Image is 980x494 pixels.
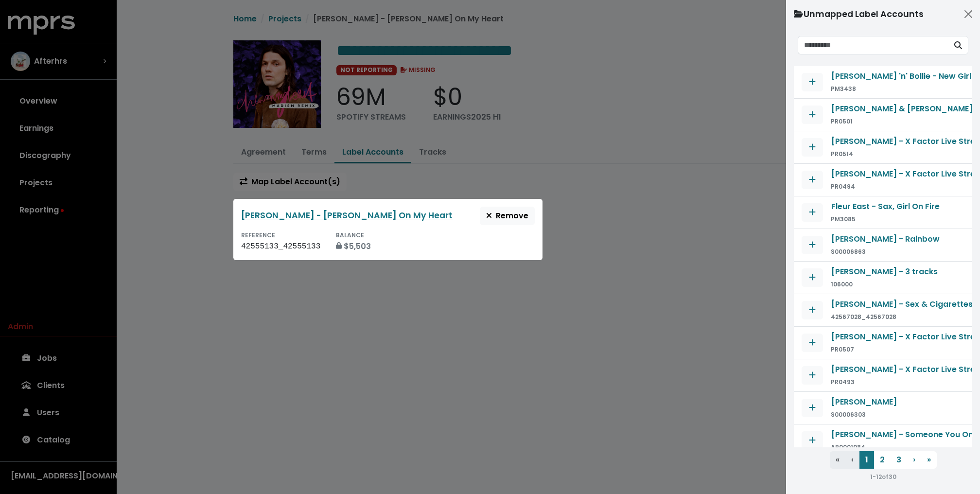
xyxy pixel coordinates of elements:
small: PM3085 [831,215,856,223]
span: [PERSON_NAME] [831,396,897,407]
small: PM3438 [831,85,856,93]
button: Map contract to selected agreement [802,203,823,222]
span: › [913,454,915,465]
div: $5,503 [336,241,371,252]
small: PR0493 [831,378,855,386]
small: PR0501 [831,117,853,125]
span: [PERSON_NAME] - Rainbow [831,233,940,245]
button: [PERSON_NAME] - Sex & Cigarettes [831,298,973,311]
small: 1 - 12 of 30 [870,473,896,481]
span: » [927,454,931,465]
small: 42567028_42567028 [831,313,896,321]
span: [PERSON_NAME] - Sex & Cigarettes [831,299,973,310]
button: Map contract to selected agreement [802,301,823,319]
small: PR0514 [831,150,853,158]
button: Map contract to selected agreement [802,73,823,91]
button: [PERSON_NAME] [831,396,897,408]
small: 106000 [831,280,853,288]
button: 3 [891,451,907,469]
button: Map contract to selected agreement [802,138,823,157]
button: Map contract to selected agreement [802,431,823,450]
button: Map contract to selected agreement [802,334,823,352]
div: 42555133_42555133 [241,241,320,252]
span: [PERSON_NAME] - 3 tracks [831,266,938,277]
button: 1 [859,451,874,469]
small: REFERENCE [241,231,275,239]
span: [PERSON_NAME] 'n' Bollie - New Girl [831,71,971,82]
small: BALANCE [336,231,364,239]
a: [PERSON_NAME] - [PERSON_NAME] On My Heart [241,210,453,221]
button: [PERSON_NAME] 'n' Bollie - New Girl [831,70,972,83]
small: PR0507 [831,345,854,353]
small: AR0001084 [831,443,865,451]
button: Map contract to selected agreement [802,366,823,385]
small: S00006303 [831,410,866,419]
button: [PERSON_NAME] - 3 tracks [831,265,938,278]
button: Map contract to selected agreement [802,236,823,254]
button: Fleur East - Sax, Girl On Fire [831,200,940,213]
span: Remove [486,210,528,221]
input: Search unmapped contracts [798,36,948,54]
button: Map contract to selected agreement [802,399,823,417]
button: Map contract to selected agreement [802,171,823,189]
button: Close [961,6,976,22]
small: PR0494 [831,182,855,191]
span: Fleur East - Sax, Girl On Fire [831,201,940,212]
button: Map contract to selected agreement [802,106,823,124]
button: Map contract to selected agreement [802,268,823,287]
small: S00006863 [831,247,866,256]
button: 2 [874,451,891,469]
button: [PERSON_NAME] - Rainbow [831,233,940,246]
div: Unmapped Label Accounts [794,8,924,20]
button: Remove [480,207,535,225]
